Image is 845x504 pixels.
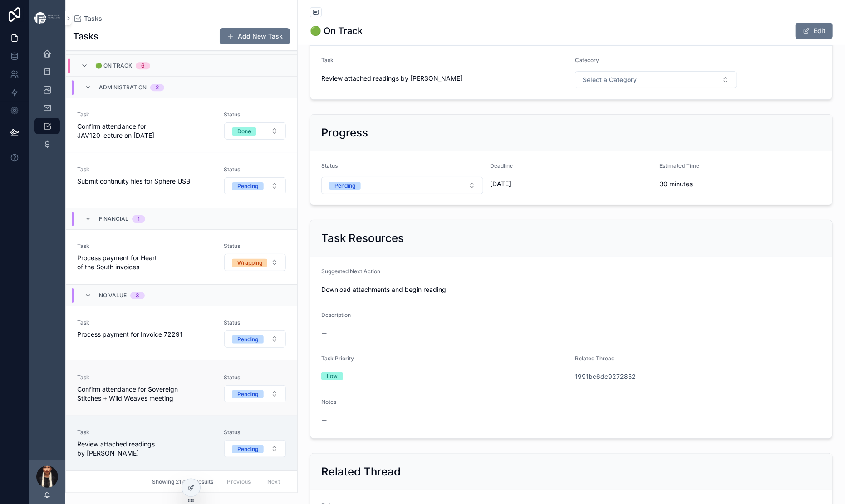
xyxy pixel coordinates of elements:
button: Edit [796,23,833,39]
div: 3 [136,292,139,299]
h2: Related Thread [321,465,401,479]
button: Select Button [224,330,286,348]
span: Deadline [491,162,513,169]
span: Task [77,374,213,381]
span: Process payment for Invoice 72291 [77,330,213,339]
span: Task Priority [321,355,354,362]
button: Add New Task [220,28,290,44]
button: Select Button [224,385,286,402]
div: Pending [237,335,258,344]
span: Showing 21 of 21 results [152,478,213,485]
div: Pending [237,445,258,453]
span: [DATE] [491,179,653,189]
button: Select Button [224,122,286,140]
span: Review attached readings by [PERSON_NAME] [321,74,568,83]
span: Status [224,166,286,173]
span: Confirm attendance for JAV120 lecture on [DATE] [77,122,213,140]
div: 1 [138,215,140,223]
div: Low [327,372,338,380]
span: Related Thread [575,355,614,362]
div: Done [237,127,251,136]
button: Select Button [224,177,286,194]
span: Description [321,311,351,318]
span: Category [575,57,599,63]
span: Administration [99,84,147,91]
span: Task [77,429,213,436]
div: Pending [334,182,355,190]
span: Select a Category [583,75,637,84]
h1: Tasks [73,30,98,43]
span: Status [224,111,286,118]
a: TaskProcess payment for Invoice 72291StatusSelect Button [66,306,297,361]
span: Status [224,319,286,326]
button: Select Button [224,254,286,271]
span: Process payment for Heart of the South invoices [77,253,213,271]
span: Confirm attendance for Sovereign Stitches + Wild Weaves meeting [77,385,213,403]
span: Task [321,57,334,63]
div: Pending [237,390,258,398]
span: Download attachments and begin reading [321,285,821,294]
span: Estimated Time [659,162,699,169]
span: 30 minutes [659,179,821,189]
span: Task [77,166,213,173]
span: Status [321,162,338,169]
img: App logo [34,12,60,24]
a: TaskConfirm attendance for JAV120 lecture on [DATE]StatusSelect Button [66,98,297,153]
span: Status [224,242,286,250]
a: TaskReview attached readings by [PERSON_NAME]StatusSelect Button [66,416,297,470]
h2: Task Resources [321,231,404,246]
a: 1991bc6dc9272852 [575,372,636,381]
span: Notes [321,398,336,405]
div: Wrapping [237,259,262,267]
div: Pending [237,182,258,190]
div: 2 [156,84,159,91]
a: TaskConfirm attendance for Sovereign Stitches + Wild Weaves meetingStatusSelect Button [66,361,297,416]
span: Task [77,242,213,250]
span: Review attached readings by [PERSON_NAME] [77,440,213,458]
button: Select Button [575,71,737,88]
div: scrollable content [29,36,65,170]
span: Submit continuity files for Sphere USB [77,177,213,186]
span: Task [77,111,213,118]
a: TaskSubmit continuity files for Sphere USBStatusSelect Button [66,153,297,208]
span: Task [77,319,213,326]
span: Tasks [84,14,102,23]
span: No value [99,292,127,299]
span: -- [321,416,327,425]
span: -- [321,329,327,338]
button: Select Button [224,440,286,457]
div: 6 [141,62,145,69]
button: Select Button [321,177,483,194]
a: TaskProcess payment for Heart of the South invoicesStatusSelect Button [66,229,297,284]
h2: Progress [321,126,368,140]
span: 🟢 On Track [95,62,132,69]
span: Suggested Next Action [321,268,380,275]
span: Status [224,374,286,381]
h1: 🟢 On Track [310,24,363,37]
a: Tasks [73,14,102,23]
span: Status [224,429,286,436]
span: Financial [99,215,128,223]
